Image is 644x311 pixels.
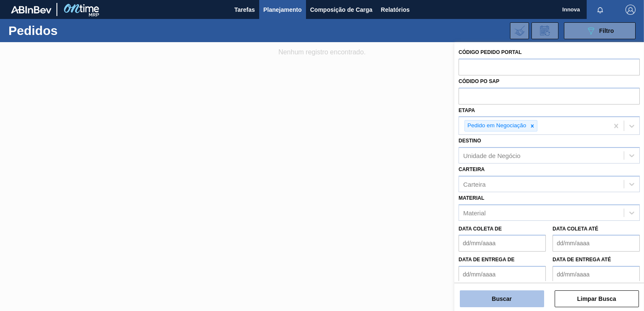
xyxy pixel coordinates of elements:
label: Data de Entrega de [459,257,515,263]
label: Data coleta de [459,226,502,232]
span: Filtro [599,27,614,34]
img: Logout [625,5,636,15]
div: Material [463,209,486,216]
div: Pedido em Negociação [465,121,528,131]
label: Carteira [459,166,485,172]
label: Data coleta até [553,226,598,232]
h1: Pedidos [8,26,129,35]
input: dd/mm/aaaa [459,235,546,252]
label: Etapa [459,107,475,113]
label: Código Pedido Portal [459,49,522,55]
span: Composição de Carga [310,5,373,15]
div: Unidade de Negócio [463,152,521,159]
label: Destino [459,138,481,144]
span: Planejamento [263,5,302,15]
input: dd/mm/aaaa [459,266,546,283]
span: Tarefas [234,5,255,15]
div: Importar Negociações dos Pedidos [510,22,529,39]
label: Códido PO SAP [459,78,499,84]
label: Data de Entrega até [553,257,611,263]
button: Notificações [587,4,614,16]
button: Filtro [564,22,636,39]
div: Solicitação de Revisão de Pedidos [531,22,558,39]
span: Relatórios [381,5,410,15]
img: TNhmsLtSVTkK8tSr43FrP2fwEKptu5GPRR3wAAAABJRU5ErkJggg== [11,6,51,13]
input: dd/mm/aaaa [553,235,640,252]
div: Carteira [463,180,486,188]
input: dd/mm/aaaa [553,266,640,283]
label: Material [459,195,484,201]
